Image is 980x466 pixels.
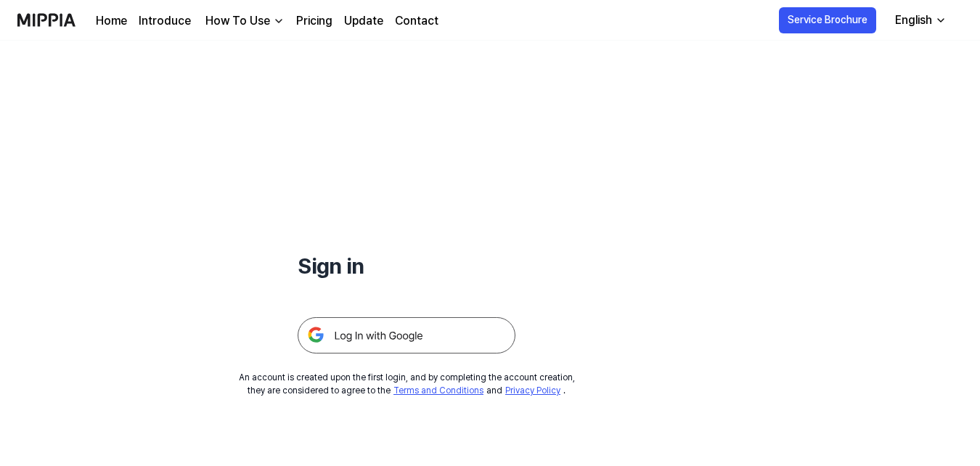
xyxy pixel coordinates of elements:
div: How To Use [203,12,273,30]
button: How To Use [203,12,285,30]
a: Update [344,12,383,30]
h1: Sign in [298,250,515,282]
div: An account is created upon the first login, and by completing the account creation, they are cons... [239,371,575,397]
img: 구글 로그인 버튼 [298,317,515,353]
a: Home [96,12,127,30]
a: Contact [395,12,438,30]
a: Privacy Policy [505,385,560,396]
img: down [273,15,285,27]
a: Introduce [139,12,191,30]
a: Pricing [296,12,332,30]
div: English [892,12,935,29]
button: English [883,6,955,35]
a: Terms and Conditions [393,385,483,396]
button: Service Brochure [779,7,876,33]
